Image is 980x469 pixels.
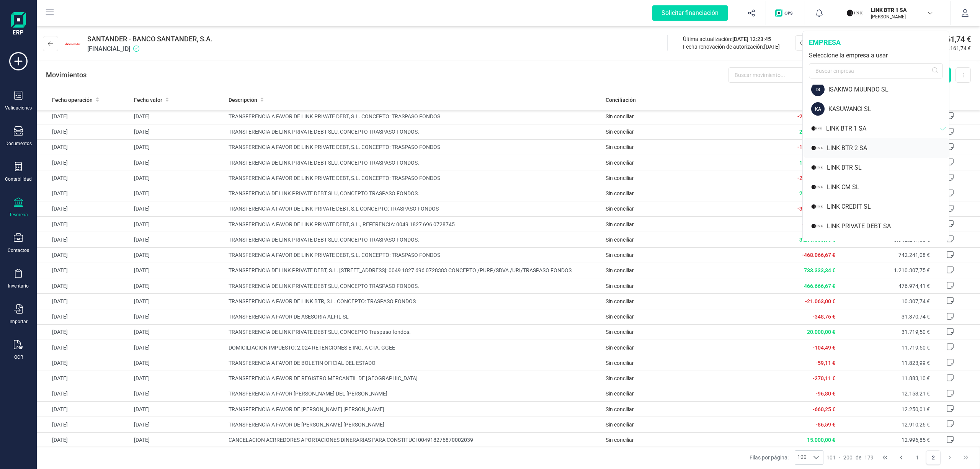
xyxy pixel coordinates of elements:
div: KA [811,102,825,116]
span: Sin conciliar [606,190,634,196]
span: -660,25 € [813,406,835,412]
td: [DATE] [37,340,131,355]
td: 476.974,41 € [838,278,933,294]
td: [DATE] [37,247,131,263]
td: [DATE] [131,386,225,401]
span: Sin conciliar [606,314,634,320]
p: [PERSON_NAME] [871,14,932,20]
p: LINK BTR 1 SA [871,6,932,14]
button: Page 2 [926,450,941,465]
span: TRANSFERENCIA A FAVOR DE LINK PRIVATE DEBT, S.L. CONCEPTO: TRASPASO FONDOS [229,251,600,259]
span: Sin conciliar [606,206,634,212]
span: TRANSFERENCIA A FAVOR DE LINK PRIVATE DEBT, S.L. CONCEPTO: TRASPASO FONDOS [229,143,600,151]
input: Buscar empresa [809,63,943,78]
span: [DATE] [764,44,780,50]
span: Sin conciliar [606,406,634,412]
span: 100 [795,451,809,464]
td: 12.250,01 € [838,402,933,417]
span: 2.000.000,00 € [799,129,835,135]
span: -468.066,67 € [802,252,835,258]
div: Solicitar financiación [652,5,728,21]
div: LINK CREDIT SL [827,202,949,211]
span: TRANSFERENCIA DE LINK PRIVATE DEBT SLU, CONCEPTO TRASPASO FONDOS. [229,128,600,136]
img: LI [811,219,823,233]
span: DOMICILIACION IMPUESTO: 2.024 RETENCIONES E ING. A CTA. GGEE [229,344,600,351]
span: Sin conciliar [606,175,634,181]
span: Sin conciliar [606,129,634,135]
img: LI [811,122,822,135]
span: -59,11 € [816,360,835,366]
span: Sin conciliar [606,267,634,273]
td: [DATE] [131,139,225,155]
span: TRANSFERENCIA A FAVOR DE LINK BTR, S.L. CONCEPTO: TRASPASO FONDOS [229,297,600,305]
div: - [826,454,874,461]
td: 11.719,50 € [838,340,933,355]
td: [DATE] [37,294,131,309]
button: Solicitar financiación [643,1,737,25]
span: -2.000.000,00 € [797,113,835,119]
button: Logo de OPS [771,1,800,25]
div: Seleccione la empresa a usar [809,51,943,60]
td: 11.823,99 € [838,355,933,371]
div: Última actualización: [683,35,780,43]
td: 1.210.307,75 € [838,263,933,278]
span: TRANSFERENCIA A FAVOR DE BOLETIN OFICIAL DEL ESTADO [229,359,600,367]
span: Sin conciliar [606,221,634,227]
span: Sin conciliar [606,237,634,243]
span: TRANSFERENCIA DE LINK PRIVATE DEBT SLU, CONCEPTO TRASPASO FONDOS. [229,236,600,243]
span: TRANSFERENCIA DE LINK PRIVATE DEBT, S.L. [STREET_ADDRESS]: 0049 1827 696 0728383 CONCEPTO /PURP/S... [229,266,600,274]
div: LINK PRIVATE DEBT SA [827,222,949,231]
div: Tesorería [9,212,28,218]
td: [DATE] [131,417,225,432]
div: Inventario [8,283,29,289]
span: [DATE] 12:23:45 [732,36,771,42]
span: 179 [864,454,874,461]
span: -86,59 € [816,422,835,428]
span: 466.666,67 € [804,283,835,289]
td: 31.370,74 € [838,309,933,324]
span: Fecha valor [134,96,162,104]
span: 3.200.000,00 € [799,237,835,243]
td: [DATE] [131,124,225,139]
td: [DATE] [131,155,225,170]
button: Previous Page [894,450,908,465]
div: empresa [809,37,943,48]
span: [FINANCIAL_ID] [87,44,212,54]
span: TRANSFERENCIA A FAVOR DE [PERSON_NAME] [PERSON_NAME] [229,421,600,428]
div: LINK BTR 2 SA [827,144,949,153]
div: Filas por página: [750,450,824,465]
span: TRANSFERENCIA A FAVOR [PERSON_NAME] DEL [PERSON_NAME] [229,390,600,397]
span: 200 [843,454,853,461]
button: First Page [878,450,892,465]
span: 1.602.161,74 € [935,44,971,52]
span: TRANSFERENCIA A FAVOR DE LINK PRIVATE DEBT, S.L. CONCEPTO: TRASPASO FONDOS [229,113,600,120]
td: [DATE] [37,402,131,417]
span: -2.400.000,00 € [797,175,835,181]
td: 11.883,10 € [838,371,933,386]
td: [DATE] [37,139,131,155]
td: [DATE] [131,217,225,232]
td: [DATE] [131,263,225,278]
button: Next Page [942,450,957,465]
span: -270,11 € [813,375,835,381]
span: de [856,454,861,461]
td: [DATE] [131,371,225,386]
span: Sin conciliar [606,252,634,258]
td: [DATE] [131,309,225,324]
td: [DATE] [37,324,131,340]
td: 10.307,74 € [838,294,933,309]
div: Contactos [8,247,29,253]
span: Sin conciliar [606,298,634,304]
td: [DATE] [37,217,131,232]
div: Documentos [5,141,32,147]
input: Buscar movimiento... [728,67,838,83]
td: [DATE] [131,170,225,186]
span: 1.600.000,00 € [799,160,835,166]
td: 31.719,50 € [838,324,933,340]
span: -21.063,00 € [805,298,835,304]
div: LINK CM SL [827,183,949,192]
span: Sin conciliar [606,113,634,119]
div: LINK BTR SL [827,163,949,172]
span: Sin conciliar [606,360,634,366]
td: [DATE] [37,355,131,371]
